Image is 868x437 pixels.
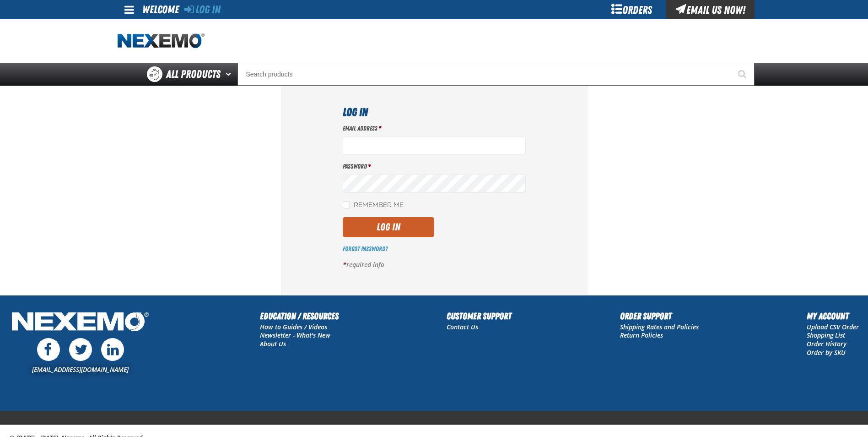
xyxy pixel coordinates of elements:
[118,33,205,49] a: Home
[343,217,434,237] button: Log In
[343,261,526,269] p: required info
[807,309,859,323] h2: My Account
[166,66,221,82] span: All Products
[732,63,755,86] button: Start Searching
[260,339,286,348] a: About Us
[620,309,699,323] h2: Order Support
[343,245,388,252] a: Forgot Password?
[260,322,327,331] a: How to Guides / Videos
[343,124,526,133] label: Email Address
[118,33,205,49] img: Nexemo logo
[237,63,755,86] input: Search
[343,201,350,208] input: Remember Me
[343,162,526,171] label: Password
[807,339,846,348] a: Order History
[343,104,526,120] h1: Log In
[222,63,237,86] button: Open All Products pages
[807,348,846,357] a: Order by SKU
[260,331,330,339] a: Newsletter - What's New
[620,322,699,331] a: Shipping Rates and Policies
[32,365,129,374] a: [EMAIL_ADDRESS][DOMAIN_NAME]
[620,331,663,339] a: Return Policies
[343,201,404,210] label: Remember Me
[260,309,339,323] h2: Education / Resources
[447,322,478,331] a: Contact Us
[447,309,512,323] h2: Customer Support
[807,322,859,331] a: Upload CSV Order
[807,331,845,339] a: Shopping List
[9,309,151,336] img: Nexemo Logo
[184,3,221,16] a: Log In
